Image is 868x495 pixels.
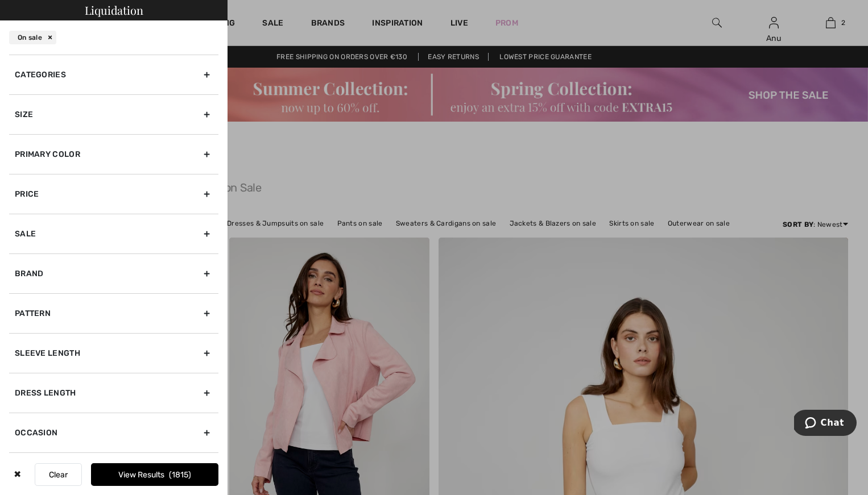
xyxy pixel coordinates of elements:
span: 1815 [169,470,191,480]
iframe: Opens a widget where you can chat to one of our agents [794,410,857,438]
div: Sale [9,214,218,253]
div: Brand [9,253,218,293]
div: Dress Length [9,373,218,413]
div: Pattern [9,293,218,333]
div: On sale [9,31,56,44]
div: Primary Color [9,134,218,174]
button: Clear [35,463,82,486]
div: Sleeve length [9,333,218,373]
div: ✖ [9,463,26,486]
button: View Results1815 [91,463,218,486]
div: Pant Length [9,452,218,492]
div: Categories [9,55,218,94]
div: Size [9,94,218,134]
div: Price [9,174,218,214]
div: Occasion [9,413,218,452]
